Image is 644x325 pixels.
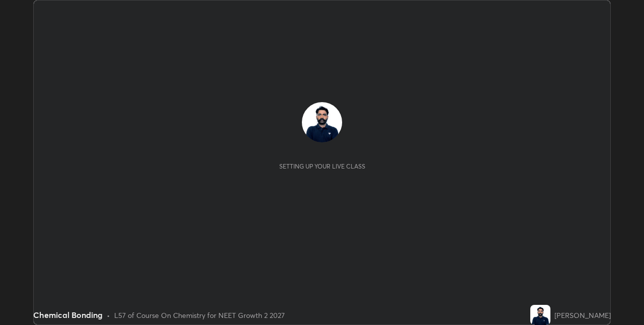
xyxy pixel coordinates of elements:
img: 5014c1035c4d4e8d88cec611ee278880.jpg [302,102,342,142]
div: • [107,310,110,320]
div: L57 of Course On Chemistry for NEET Growth 2 2027 [114,310,285,320]
div: [PERSON_NAME] [554,310,611,320]
div: Setting up your live class [279,162,365,170]
img: 5014c1035c4d4e8d88cec611ee278880.jpg [530,305,550,325]
div: Chemical Bonding [33,309,103,321]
